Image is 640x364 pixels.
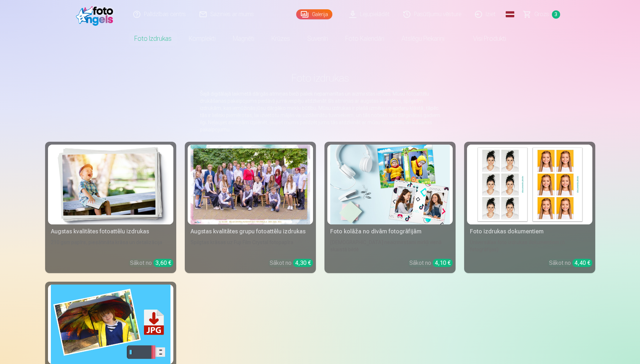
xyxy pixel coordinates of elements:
div: 210 gsm papīrs, piesātināta krāsa un detalizācija [48,239,173,253]
div: Spilgtas krāsas uz Fuji Film Crystal fotopapīra [188,239,313,253]
a: Augstas kvalitātes grupu fotoattēlu izdrukasSpilgtas krāsas uz Fuji Film Crystal fotopapīraSākot ... [185,142,316,273]
a: Augstas kvalitātes fotoattēlu izdrukasAugstas kvalitātes fotoattēlu izdrukas210 gsm papīrs, piesā... [45,142,176,273]
div: Sākot no [130,259,173,267]
div: Universālas foto izdrukas dokumentiem (6 fotogrāfijas) [467,239,592,253]
a: Foto kalendāri [337,29,393,49]
img: Foto izdrukas dokumentiem [470,145,590,224]
div: Sākot no [549,259,592,267]
a: Atslēgu piekariņi [393,29,453,49]
span: 3 [552,10,560,19]
div: Augstas kvalitātes fotoattēlu izdrukas [48,227,173,236]
a: Visi produkti [453,29,515,49]
div: Augstas kvalitātes grupu fotoattēlu izdrukas [188,227,313,236]
a: Magnēti [224,29,263,49]
a: Galerija [296,9,332,19]
div: Sākot no [270,259,313,267]
div: 4,10 € [433,259,453,267]
img: Foto kolāža no divām fotogrāfijām [330,145,450,224]
a: Foto izdrukas [126,29,180,49]
div: Sākot no [409,259,453,267]
div: 4,30 € [293,259,313,267]
h1: Foto izdrukas [51,72,590,84]
img: Augstas kvalitātes fotoattēlu izdrukas [51,145,170,224]
div: 4,40 € [572,259,592,267]
a: Foto kolāža no divām fotogrāfijāmFoto kolāža no divām fotogrāfijām[DEMOGRAPHIC_DATA] neaizmirstam... [324,142,456,273]
div: 3,60 € [153,259,173,267]
a: Foto izdrukas dokumentiemFoto izdrukas dokumentiemUniversālas foto izdrukas dokumentiem (6 fotogr... [464,142,595,273]
div: [DEMOGRAPHIC_DATA] neaizmirstami mirkļi vienā skaistā bildē [327,239,453,253]
a: Krūzes [263,29,299,49]
span: Grozs [534,10,549,19]
div: Foto kolāža no divām fotogrāfijām [327,227,453,236]
p: Šajā digitālajā laikmetā dārgās atmiņas bieži paliek nepamanītas un aizmirstas ierīcēs. Mūsu foto... [200,90,441,133]
div: Foto izdrukas dokumentiem [467,227,592,236]
a: Komplekti [180,29,224,49]
img: /fa1 [76,3,117,26]
a: Suvenīri [299,29,337,49]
